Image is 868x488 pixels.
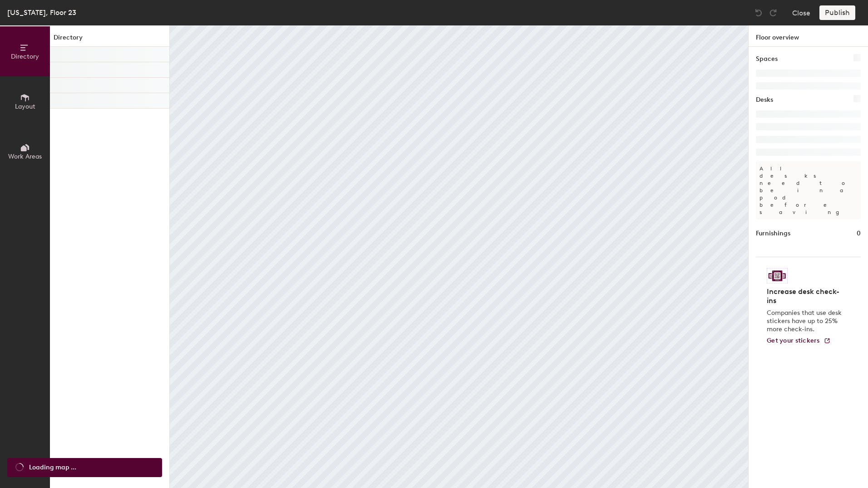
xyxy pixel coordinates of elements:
h1: 0 [857,229,861,239]
h4: Increase desk check-ins [767,287,844,305]
span: Loading map ... [29,463,76,473]
span: Get your stickers [767,337,820,344]
h1: Furnishings [756,229,790,239]
h1: Desks [756,95,773,105]
p: Companies that use desk stickers have up to 25% more check-ins. [767,309,844,334]
button: Close [792,5,810,20]
h1: Directory [50,33,169,47]
img: Undo [754,8,763,17]
h1: Floor overview [749,25,868,47]
div: [US_STATE], Floor 23 [7,7,76,18]
span: Directory [11,53,39,60]
canvas: Map [170,25,748,488]
img: Redo [769,8,778,17]
span: Work Areas [8,153,42,160]
img: Sticker logo [767,268,788,284]
h1: Spaces [756,54,778,64]
span: Layout [15,103,35,110]
p: All desks need to be in a pod before saving [756,161,861,219]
